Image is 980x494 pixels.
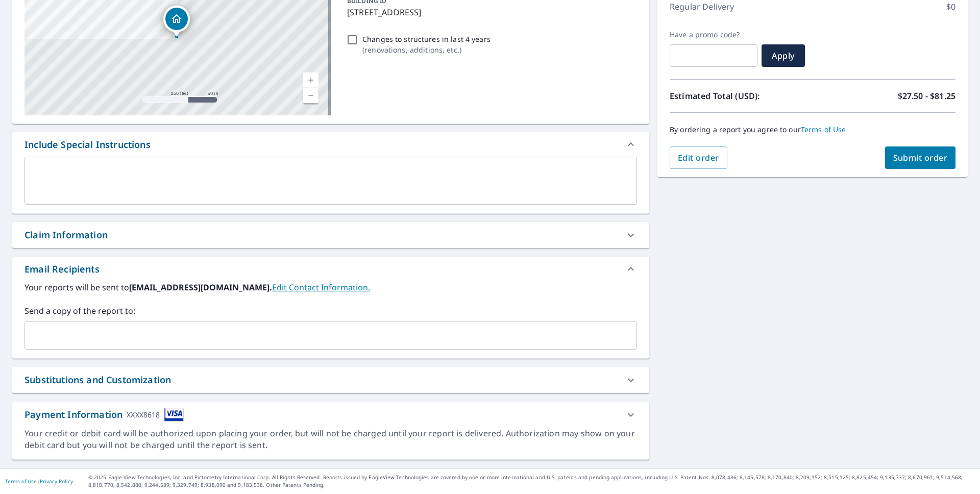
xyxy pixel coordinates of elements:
[12,367,649,393] div: Substitutions and Customization
[5,478,73,484] p: |
[893,152,948,163] span: Submit order
[163,6,190,37] div: Dropped pin, building 1, Residential property, 6434 Pleasant Hill Dr West Bend, WI 53095
[12,222,649,248] div: Claim Information
[898,90,955,102] p: $27.50 - $81.25
[40,478,73,485] a: Privacy Policy
[127,408,160,422] div: XXXX8618
[303,88,318,103] a: Current Level 17, Zoom Out
[24,408,184,422] div: Payment Information
[885,146,956,169] button: Submit order
[24,228,108,242] div: Claim Information
[24,305,637,317] label: Send a copy of the report to:
[801,125,846,134] a: Terms of Use
[164,408,184,422] img: cardImage
[24,428,637,451] div: Your credit or debit card will be authorized upon placing your order, but will not be charged unt...
[24,373,171,387] div: Substitutions and Customization
[670,125,955,134] p: By ordering a report you agree to our
[362,44,491,55] p: ( renovations, additions, etc. )
[347,6,633,18] p: [STREET_ADDRESS]
[670,146,727,169] button: Edit order
[670,90,813,102] p: Estimated Total (USD):
[670,1,734,13] p: Regular Delivery
[12,132,649,157] div: Include Special Instructions
[946,1,955,13] p: $0
[24,262,100,276] div: Email Recipients
[5,478,37,485] a: Terms of Use
[362,34,491,44] p: Changes to structures in last 4 years
[670,30,757,39] label: Have a promo code?
[678,152,719,163] span: Edit order
[12,402,649,428] div: Payment InformationXXXX8618cardImage
[12,257,649,281] div: Email Recipients
[24,281,637,293] label: Your reports will be sent to
[770,50,797,61] span: Apply
[272,282,370,293] a: EditContactInfo
[303,72,318,88] a: Current Level 17, Zoom In
[762,44,805,67] button: Apply
[88,474,975,489] p: © 2025 Eagle View Technologies, Inc. and Pictometry International Corp. All Rights Reserved. Repo...
[129,282,272,293] b: [EMAIL_ADDRESS][DOMAIN_NAME].
[24,138,151,152] div: Include Special Instructions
